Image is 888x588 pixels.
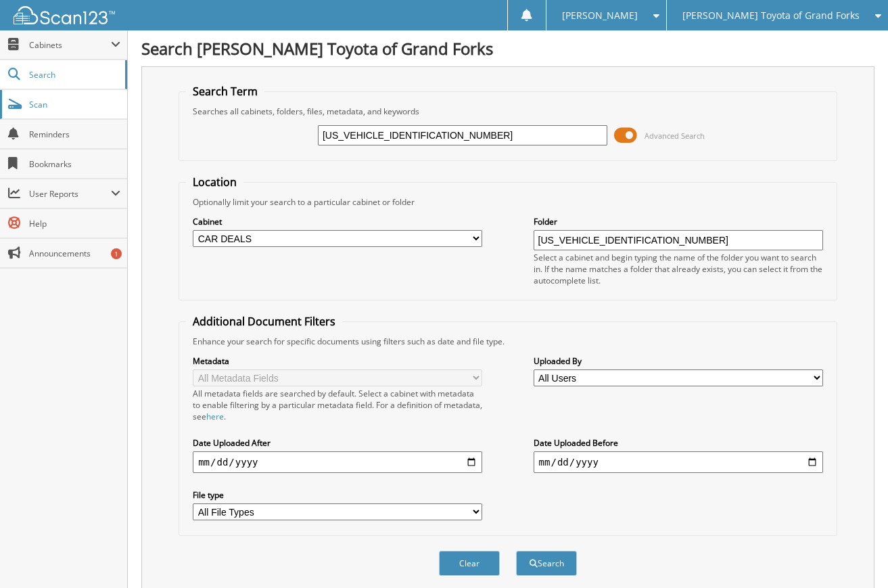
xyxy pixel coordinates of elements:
[141,37,874,60] h1: Search [PERSON_NAME] Toyota of Grand Forks
[206,411,224,422] a: here
[29,158,120,170] span: Bookmarks
[29,218,120,229] span: Help
[29,188,111,200] span: User Reports
[29,99,120,110] span: Scan
[186,175,243,189] legend: Location
[111,248,122,259] div: 1
[534,216,823,227] label: Folder
[193,437,482,449] label: Date Uploaded After
[186,314,342,329] legend: Additional Document Filters
[29,39,111,51] span: Cabinets
[193,355,482,367] label: Metadata
[645,131,705,141] span: Advanced Search
[29,129,120,140] span: Reminders
[439,551,500,576] button: Clear
[14,6,115,24] img: scan123-logo-white.svg
[193,451,482,473] input: start
[186,196,830,208] div: Optionally limit your search to a particular cabinet or folder
[29,248,120,259] span: Announcements
[193,388,482,422] div: All metadata fields are searched by default. Select a cabinet with metadata to enable filtering b...
[186,84,264,99] legend: Search Term
[534,437,823,449] label: Date Uploaded Before
[186,106,830,117] div: Searches all cabinets, folders, files, metadata, and keywords
[534,451,823,473] input: end
[562,12,638,20] span: [PERSON_NAME]
[534,355,823,367] label: Uploaded By
[29,69,118,81] span: Search
[193,216,482,227] label: Cabinet
[534,252,823,286] div: Select a cabinet and begin typing the name of the folder you want to search in. If the name match...
[186,336,830,347] div: Enhance your search for specific documents using filters such as date and file type.
[193,489,482,501] label: File type
[682,12,860,20] span: [PERSON_NAME] Toyota of Grand Forks
[516,551,577,576] button: Search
